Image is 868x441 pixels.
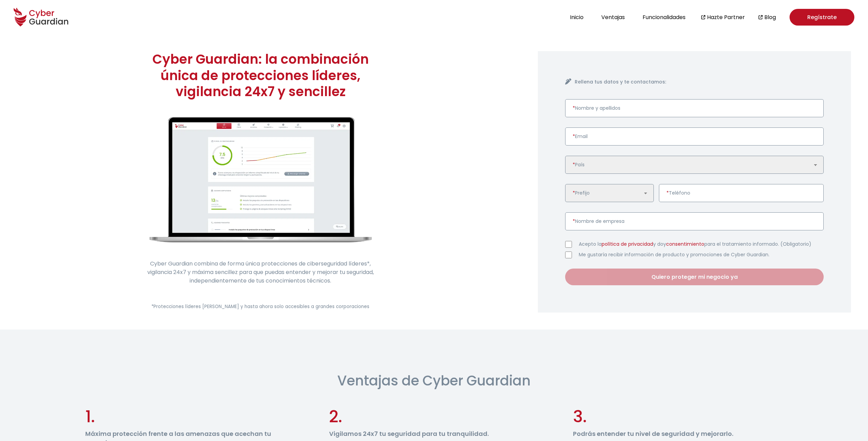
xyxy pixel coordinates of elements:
label: Acepto la y doy para el tratamiento informado. (Obligatorio) [579,241,824,248]
p: Cyber Guardian combina de forma única protecciones de ciberseguridad líderes*, vigilancia 24x7 y ... [141,259,380,285]
button: Inicio [568,13,586,22]
a: política de privacidad [602,241,653,247]
input: Introduce un número de teléfono válido. [659,184,824,202]
a: Regístrate [790,9,854,26]
span: 2. [329,405,342,428]
a: Hazte Partner [707,13,745,21]
button: Funcionalidades [641,13,688,22]
h3: Vigilamos 24x7 tu seguridad para tu tranquilidad. [329,429,539,438]
h3: Podrás entender tu nivel de seguridad y mejorarlo. [573,429,783,438]
label: Me gustaría recibir información de producto y promociones de Cyber Guardian. [579,251,824,258]
h4: Rellena tus datos y te contactamos: [575,78,824,86]
button: Quiero proteger mi negocio ya [565,269,824,285]
span: 3. [573,405,587,428]
button: Ventajas [599,13,627,22]
h1: Cyber Guardian: la combinación única de protecciones líderes, vigilancia 24x7 y sencillez [141,51,380,100]
small: *Protecciones líderes [PERSON_NAME] y hasta ahora solo accesibles a grandes corporaciones [151,303,369,310]
span: 1. [85,405,95,428]
img: cyberguardian-home [150,117,371,243]
a: Blog [764,13,776,21]
h2: Ventajas de Cyber Guardian [337,370,531,391]
a: consentimiento [666,241,704,247]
